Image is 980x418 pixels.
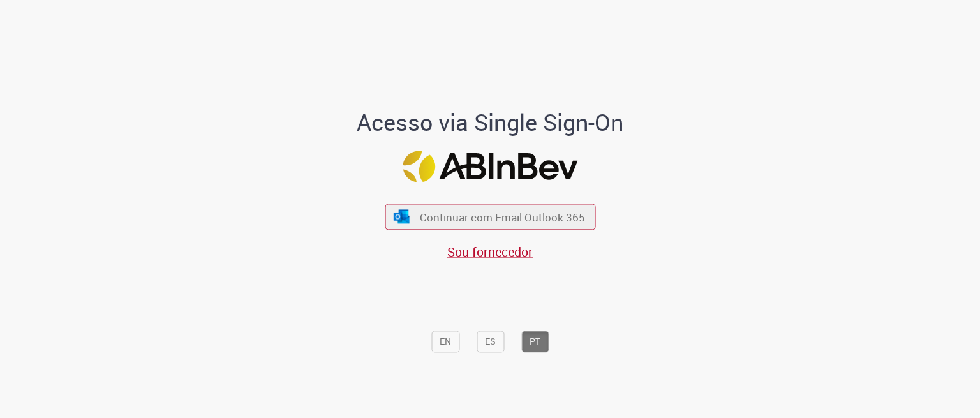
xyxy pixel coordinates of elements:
[313,110,667,136] h1: Acesso via Single Sign-On
[420,209,585,224] span: Continuar com Email Outlook 365
[521,331,549,353] button: PT
[403,151,577,182] img: Logo ABInBev
[431,331,459,353] button: EN
[447,244,533,261] a: Sou fornecedor
[393,210,411,223] img: ícone Azure/Microsoft 360
[477,331,504,353] button: ES
[385,204,595,230] button: ícone Azure/Microsoft 360 Continuar com Email Outlook 365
